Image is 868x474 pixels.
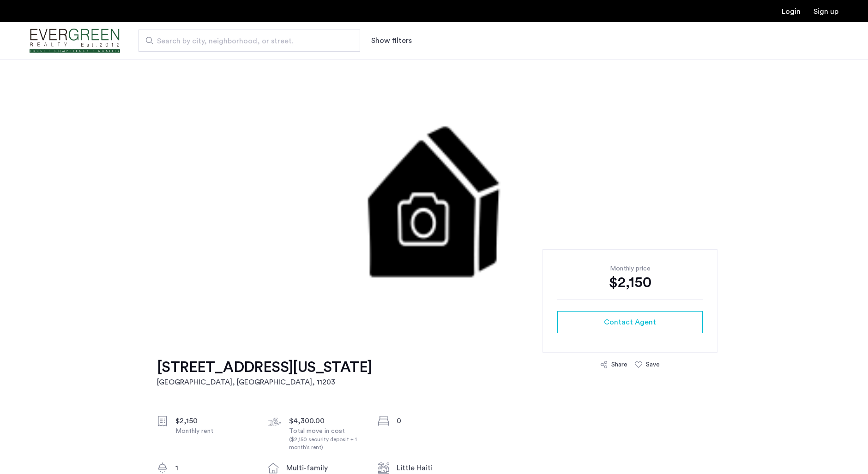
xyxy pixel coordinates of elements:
[157,358,372,377] h1: [STREET_ADDRESS][US_STATE]
[557,273,703,292] div: $2,150
[157,377,372,388] h2: [GEOGRAPHIC_DATA], [GEOGRAPHIC_DATA] , 11203
[139,30,360,52] input: Apartment Search
[157,36,334,47] span: Search by city, neighborhood, or street.
[289,415,367,426] div: $4,300.00
[30,24,120,58] img: logo
[646,360,660,369] div: Save
[829,437,859,465] iframe: chat widget
[397,415,474,426] div: 0
[175,415,253,426] div: $2,150
[30,24,120,58] a: Cazamio Logo
[604,317,656,328] span: Contact Agent
[289,436,367,451] div: ($2,150 security deposit + 1 month's rent)
[289,426,367,451] div: Total move in cost
[611,360,627,369] div: Share
[397,462,474,474] div: Little Haiti
[557,264,703,273] div: Monthly price
[814,8,838,15] a: Registration
[557,311,703,333] button: button
[286,462,364,474] div: multi-family
[157,358,372,388] a: [STREET_ADDRESS][US_STATE][GEOGRAPHIC_DATA], [GEOGRAPHIC_DATA], 11203
[371,35,412,46] button: Show or hide filters
[156,59,711,336] img: 2.gif
[782,8,801,15] a: Login
[175,462,253,474] div: 1
[175,426,253,436] div: Monthly rent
